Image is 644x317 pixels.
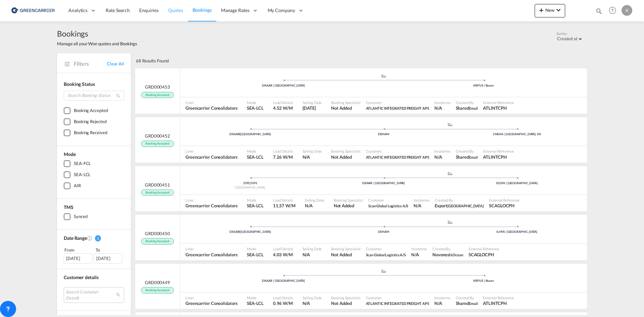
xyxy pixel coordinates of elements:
[331,100,360,105] span: Booking Specialist
[185,300,237,306] span: Greencarrier Consolidators
[450,230,584,234] div: ILHFA | [GEOGRAPHIC_DATA]
[145,279,170,285] span: GRD000449
[334,203,363,209] span: Not Added
[185,105,237,111] span: Greencarrier Consolidators
[247,100,263,105] span: Mode
[331,154,360,160] span: Not Added
[366,100,429,105] span: Customer
[368,198,409,203] span: Customer
[57,28,137,39] span: Bookings
[303,252,322,258] span: N/A
[273,149,293,154] span: Load Details
[185,154,237,160] span: Greencarrier Consolidators
[64,235,87,241] span: Date Range
[273,198,296,203] span: Load Details
[411,252,419,258] div: N/A
[64,253,92,263] div: [DATE]
[74,118,106,125] div: Booking Rejected
[250,181,251,185] span: |
[74,160,91,167] div: SEA-FCL
[141,190,173,196] span: Booking Accepted
[64,151,76,157] span: Mode
[384,279,584,283] div: KRPUS | Busan
[247,154,263,160] span: SEA-LCL
[384,84,584,88] div: KRPUS | Busan
[64,81,124,88] div: Booking Status
[183,279,384,283] div: DKAAR | [GEOGRAPHIC_DATA]
[469,252,499,258] span: SCAGLOCPH
[303,246,322,251] span: Sailing Date
[273,105,293,111] span: 4.52 W/M
[64,213,124,220] md-checkbox: Synced
[434,149,450,154] span: Incoterms
[145,133,170,139] span: GRD000452
[434,295,450,300] span: Incoterms
[95,247,124,253] div: To
[366,105,429,111] span: ATLANTIC INTEGRATED FREIGHT APS
[57,41,137,47] span: Manage all your Won quotes and Bookings
[556,31,567,36] span: Sort by
[303,300,322,306] span: N/A
[452,253,463,257] span: Ocean
[414,203,421,209] div: N/A
[434,100,450,105] span: Incoterms
[221,7,250,14] span: Manage Rates
[331,105,360,111] span: Not Added
[380,269,388,273] md-icon: assets/icons/custom/ship-fill.svg
[74,129,107,136] div: Booking Received
[273,246,293,251] span: Load Details
[64,274,124,281] div: Customer details
[432,246,463,251] span: Created By
[331,246,360,251] span: Booking Specialist
[368,203,409,209] span: Scan Global Logistics A/S
[135,117,587,163] div: GRD000452 Booking Accepted Port of OriginAarhus assets/icons/custom/ship-fill.svgassets/icons/cus...
[251,181,257,185] span: 5591
[331,149,360,154] span: Booking Specialist
[273,154,293,160] span: 7.26 W/M
[303,154,322,160] span: N/A
[247,252,263,258] span: SEA-LCL
[64,247,124,263] span: From To [DATE][DATE]
[145,182,170,188] span: GRD000451
[303,100,322,105] span: Sailing Date
[622,5,632,16] div: K
[145,230,170,236] span: GRD000450
[446,172,454,175] md-icon: assets/icons/custom/ship-fill.svg
[456,154,478,160] span: Shared Email
[243,181,251,185] span: 5591
[247,149,263,154] span: Mode
[185,295,237,300] span: Liner
[141,287,173,294] span: Booking Accepted
[273,252,293,257] span: 4.03 W/M
[446,123,454,126] md-icon: assets/icons/custom/ship-fill.svg
[334,198,363,203] span: Booking Specialist
[247,300,263,306] span: SEA-LCL
[380,74,388,77] md-icon: assets/icons/custom/ship-fill.svg
[317,132,450,137] div: DEHAM
[456,100,478,105] span: Created By
[414,198,429,203] span: Incoterms
[136,53,168,68] div: 68 Results Found
[183,84,384,88] div: DKAAR | [GEOGRAPHIC_DATA]
[469,155,478,159] span: Email
[185,203,237,209] span: Greencarrier Consolidators
[537,7,562,13] span: New
[273,301,293,306] span: 0.96 W/M
[607,5,618,16] span: Help
[273,100,293,105] span: Load Details
[74,182,81,189] div: AIR
[64,247,93,253] div: From
[64,274,98,280] span: Customer details
[141,92,173,98] span: Booking Accepted
[317,230,450,234] div: DEHAM
[239,132,240,136] span: |
[135,68,587,114] div: GRD000453 Booking Accepted assets/icons/custom/ship-fill.svgassets/icons/custom/roll-o-plane.svgP...
[116,93,121,98] md-icon: icon-magnify
[64,81,95,87] span: Booking Status
[185,252,237,258] span: Greencarrier Consolidators
[434,154,442,160] div: N/A
[595,7,603,15] md-icon: icon-magnify
[273,203,296,208] span: 11.37 W/M
[135,264,587,309] div: GRD000449 Booking Accepted assets/icons/custom/ship-fill.svgassets/icons/custom/roll-o-plane.svgP...
[447,204,484,208] span: [GEOGRAPHIC_DATA]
